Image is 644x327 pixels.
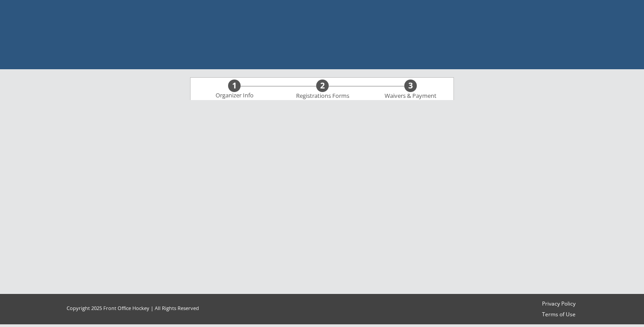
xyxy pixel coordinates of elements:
[538,311,580,319] a: Terms of Use
[316,81,329,91] div: 2
[380,92,441,100] div: Waivers & Payment
[58,305,208,311] div: Copyright 2025 Front Office Hockey | All Rights Reserved
[538,300,580,308] a: Privacy Policy
[210,92,259,99] div: Organizer Info
[228,81,241,91] div: 1
[404,81,417,91] div: 3
[292,92,353,100] div: Registrations Forms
